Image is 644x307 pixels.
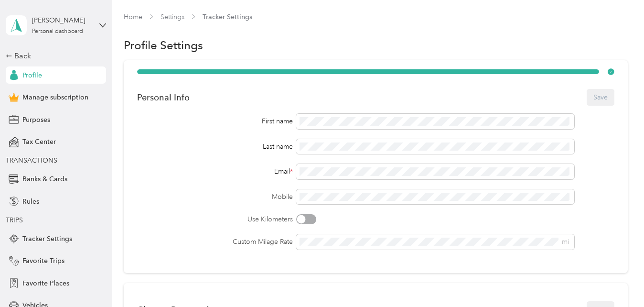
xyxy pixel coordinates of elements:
span: Banks & Cards [22,174,67,184]
a: Home [124,13,142,21]
span: Profile [22,70,42,80]
span: Tracker Settings [203,12,252,22]
span: Tracker Settings [22,234,72,244]
div: Last name [137,142,293,152]
span: TRANSACTIONS [6,156,57,164]
span: TRIPS [6,216,23,224]
div: Personal Info [137,92,190,102]
div: Email [137,166,293,176]
span: Rules [22,197,39,207]
h1: Profile Settings [124,40,203,50]
span: Purposes [22,115,50,125]
div: Personal dashboard [32,29,83,34]
iframe: Everlance-gr Chat Button Frame [590,253,644,307]
div: [PERSON_NAME] [32,15,92,25]
label: Mobile [137,192,293,202]
span: Manage subscription [22,92,88,102]
span: Favorite Trips [22,256,64,266]
label: Custom Milage Rate [137,237,293,247]
span: Favorite Places [22,278,69,288]
div: Back [6,50,101,62]
div: First name [137,116,293,126]
span: mi [562,238,569,246]
a: Settings [161,13,184,21]
span: Tax Center [22,137,56,147]
label: Use Kilometers [137,214,293,224]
